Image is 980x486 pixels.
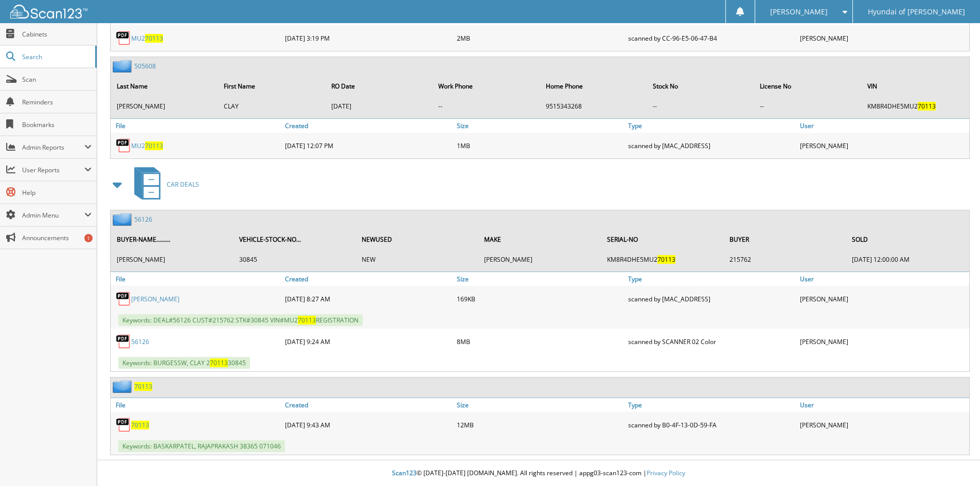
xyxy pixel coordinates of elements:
[22,233,92,242] span: Announcements
[454,415,626,435] div: 12MB
[131,337,149,346] a: 56126
[541,76,647,97] th: Home Phone
[112,98,218,115] td: [PERSON_NAME]
[111,119,282,133] a: File
[626,331,797,352] div: scanned by SCANNER 02 Color
[22,188,92,197] span: Help
[454,135,626,156] div: 1MB
[131,34,163,43] a: MU270113
[797,331,969,352] div: [PERSON_NAME]
[282,415,454,435] div: [DATE] 9:43 AM
[22,211,84,220] span: Admin Menu
[454,119,626,133] a: Size
[111,398,282,412] a: File
[167,180,199,189] span: CAR DEALS
[626,289,797,309] div: scanned by [MAC_ADDRESS]
[797,135,969,156] div: [PERSON_NAME]
[770,9,828,15] span: [PERSON_NAME]
[755,98,861,115] td: --
[797,272,969,286] a: User
[602,251,723,268] td: KM8R4DHE5MU2
[22,30,92,39] span: Cabinets
[326,98,432,115] td: [DATE]
[626,415,797,435] div: scanned by B0-4F-13-0D-59-FA
[454,272,626,286] a: Size
[116,291,131,307] img: PDF.png
[454,398,626,412] a: Size
[282,289,454,309] div: [DATE] 8:27 AM
[282,331,454,352] div: [DATE] 9:24 AM
[797,289,969,309] div: [PERSON_NAME]
[454,331,626,352] div: 8MB
[97,461,980,486] div: © [DATE]-[DATE] [DOMAIN_NAME]. All rights reserved | appg03-scan123-com |
[112,251,233,268] td: [PERSON_NAME]
[392,469,417,477] span: Scan123
[433,98,539,115] td: --
[113,60,134,73] img: folder2.png
[10,5,87,19] img: scan123-logo-white.svg
[22,120,92,129] span: Bookmarks
[84,234,93,242] div: 1
[479,251,600,268] td: [PERSON_NAME]
[282,28,454,48] div: [DATE] 3:19 PM
[113,213,134,226] img: folder2.png
[131,295,180,303] a: [PERSON_NAME]
[626,398,797,412] a: Type
[112,76,218,97] th: Last Name
[22,98,92,106] span: Reminders
[541,98,647,115] td: 9515343268
[118,440,285,452] span: Keywords: BASKARPATEL, RAJAPRAKASH 38365 071046
[847,251,968,268] td: [DATE] 12:00:00 AM
[118,314,363,326] span: Keywords: DEAL#56126 CUST#215762 STK#30845 VIN#MU2 REGISTRATION
[234,229,355,250] th: VEHICLE-STOCK-NO...
[134,62,156,70] a: 505608
[357,251,478,268] td: NEW
[134,382,152,391] a: 70113
[131,421,149,429] a: 70113
[22,75,92,84] span: Scan
[648,98,754,115] td: --
[862,76,968,97] th: VIN
[22,143,84,152] span: Admin Reports
[326,76,432,97] th: RO Date
[626,272,797,286] a: Type
[357,229,478,250] th: NEWUSED
[847,229,968,250] th: SOLD
[128,164,199,205] a: CAR DEALS
[797,415,969,435] div: [PERSON_NAME]
[219,98,325,115] td: CLAY
[602,229,723,250] th: SERIAL-NO
[454,28,626,48] div: 2MB
[479,229,600,250] th: MAKE
[797,398,969,412] a: User
[626,135,797,156] div: scanned by [MAC_ADDRESS]
[116,138,131,153] img: PDF.png
[145,34,163,43] span: 70113
[724,229,846,250] th: BUYER
[118,357,250,369] span: Keywords: BURGESSW, CLAY 2 30845
[298,316,316,325] span: 70113
[797,28,969,48] div: [PERSON_NAME]
[22,52,90,61] span: Search
[234,251,355,268] td: 30845
[210,358,228,367] span: 70113
[131,141,163,150] a: MU270113
[454,289,626,309] div: 169KB
[22,166,84,174] span: User Reports
[116,417,131,433] img: PDF.png
[282,272,454,286] a: Created
[918,102,936,111] span: 70113
[116,30,131,46] img: PDF.png
[724,251,846,268] td: 215762
[282,135,454,156] div: [DATE] 12:07 PM
[145,141,163,150] span: 70113
[862,98,968,115] td: KM8R4DHE5MU2
[657,255,675,264] span: 70113
[219,76,325,97] th: First Name
[113,380,134,393] img: folder2.png
[797,119,969,133] a: User
[626,28,797,48] div: scanned by CC-96-E5-06-47-B4
[282,398,454,412] a: Created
